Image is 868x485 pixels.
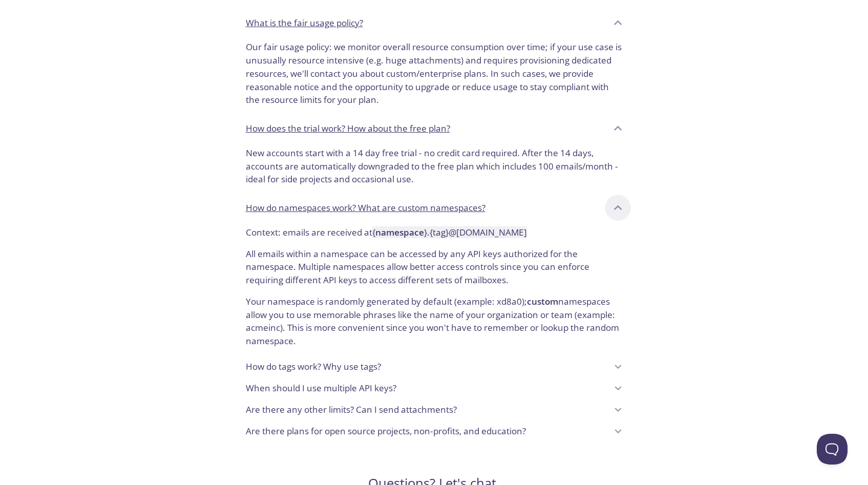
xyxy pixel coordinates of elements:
div: Are there plans for open source projects, non-profits, and education? [238,420,631,442]
p: Your namespace is randomly generated by default (example: xd8a0); namespaces allow you to use mem... [246,287,623,348]
p: Are there any other limits? Can I send attachments? [246,403,457,416]
div: How does the trial work? How about the free plan? [238,115,631,142]
p: Our fair usage policy: we monitor overall resource consumption over time; if your use case is unu... [246,40,623,107]
strong: namespace [375,226,424,238]
div: When should I use multiple API keys? [238,377,631,399]
p: New accounts start with a 14 day free trial - no credit card required. After the 14 days, account... [246,146,623,186]
div: How does the trial work? How about the free plan? [238,142,631,194]
p: What is the fair usage policy? [246,16,363,30]
p: When should I use multiple API keys? [246,382,396,395]
div: How do namespaces work? What are custom namespaces? [238,194,631,222]
div: What is the fair usage policy? [238,9,631,36]
p: How do namespaces work? What are custom namespaces? [246,201,485,215]
p: How does the trial work? How about the free plan? [246,122,450,135]
p: All emails within a namespace can be accessed by any API keys authorized for the namespace. Multi... [246,239,623,287]
code: { } . { tag } @[DOMAIN_NAME] [372,226,527,238]
div: How do namespaces work? What are custom namespaces? [238,222,631,356]
iframe: Help Scout Beacon - Open [817,434,848,465]
p: Context: emails are received at [246,226,623,239]
strong: custom [527,296,558,307]
p: Are there plans for open source projects, non-profits, and education? [246,425,526,438]
p: How do tags work? Why use tags? [246,360,381,373]
div: Are there any other limits? Can I send attachments? [238,399,631,420]
div: How do tags work? Why use tags? [238,356,631,377]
